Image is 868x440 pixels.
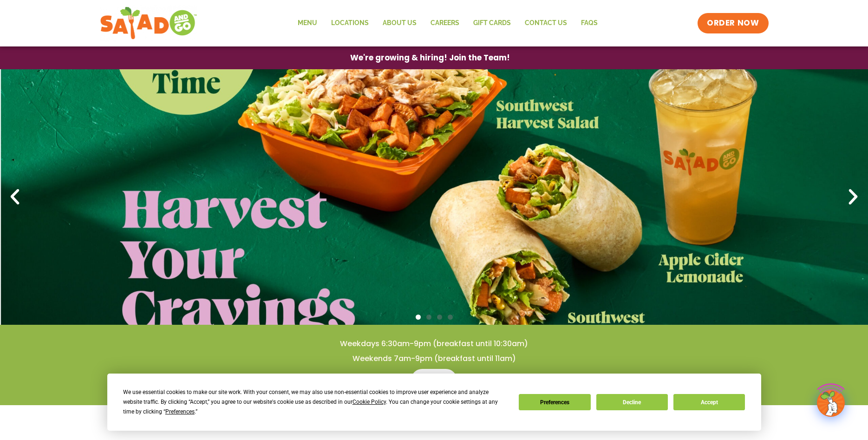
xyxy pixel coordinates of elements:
a: Careers [424,13,466,34]
a: Menu [411,369,457,391]
a: ORDER NOW [698,13,768,33]
h4: Weekends 7am-9pm (breakfast until 11am) [19,354,849,364]
span: Go to slide 4 [448,315,453,320]
div: Previous slide [5,187,25,207]
a: We're growing & hiring! Join the Team! [336,47,524,69]
button: Accept [673,394,745,410]
span: Go to slide 1 [416,315,421,320]
button: Preferences [519,394,590,410]
div: Next slide [843,187,863,207]
a: FAQs [574,13,605,34]
a: Contact Us [518,13,574,34]
nav: Menu [291,13,605,34]
span: Go to slide 2 [426,315,431,320]
span: We're growing & hiring! Join the Team! [350,54,510,62]
div: Cookie Consent Prompt [107,374,761,431]
span: Preferences [165,408,195,415]
div: We use essential cookies to make our site work. With your consent, we may also use non-essential ... [123,387,508,417]
a: About Us [376,13,424,34]
h4: Weekdays 6:30am-9pm (breakfast until 10:30am) [19,339,849,349]
span: Go to slide 3 [437,315,442,320]
span: ORDER NOW [707,18,759,29]
button: Decline [596,394,668,410]
a: Menu [291,13,324,34]
a: Locations [324,13,376,34]
img: new-SAG-logo-768×292 [100,5,198,42]
a: GIFT CARDS [466,13,518,34]
span: Cookie Policy [352,399,386,405]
